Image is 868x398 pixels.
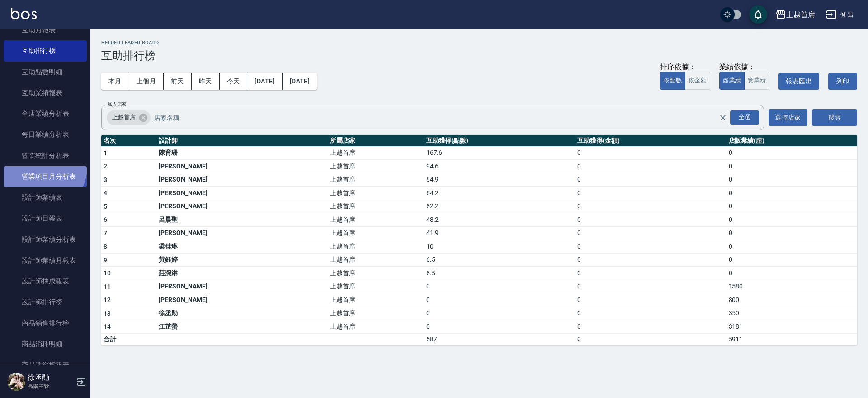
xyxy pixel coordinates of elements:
[156,320,328,334] td: 江芷螢
[192,73,220,90] button: 昨天
[328,226,424,240] td: 上越首席
[726,200,857,213] td: 0
[726,240,857,254] td: 0
[726,187,857,200] td: 0
[164,73,192,90] button: 前天
[4,229,87,250] a: 設計師業績分析表
[575,293,726,307] td: 0
[104,230,107,237] span: 7
[104,149,107,157] span: 1
[575,226,726,240] td: 0
[156,146,328,160] td: 陳育珊
[4,82,87,103] a: 互助業績報表
[104,296,111,303] span: 12
[717,111,729,124] button: Clear
[424,293,575,307] td: 0
[424,200,575,213] td: 62.2
[156,226,328,240] td: [PERSON_NAME]
[4,355,87,375] a: 商品進銷貨報表
[328,187,424,200] td: 上越首席
[156,187,328,200] td: [PERSON_NAME]
[328,253,424,267] td: 上越首席
[101,49,857,62] h3: 互助排行榜
[424,213,575,227] td: 48.2
[156,135,328,147] th: 設計師
[4,19,87,40] a: 互助月報表
[730,110,759,125] div: 全選
[4,271,87,292] a: 設計師抽成報表
[769,109,807,126] button: 選擇店家
[4,250,87,271] a: 設計師業績月報表
[101,333,156,345] td: 合計
[424,320,575,334] td: 0
[4,124,87,145] a: 每日業績分析表
[4,145,87,166] a: 營業統計分析表
[424,226,575,240] td: 41.9
[575,240,726,254] td: 0
[328,200,424,213] td: 上越首席
[778,73,819,90] button: 報表匯出
[104,269,111,277] span: 10
[4,313,87,334] a: 商品銷售排行榜
[4,292,87,312] a: 設計師排行榜
[575,213,726,227] td: 0
[726,146,857,160] td: 0
[4,166,87,187] a: 營業項目月分析表
[4,208,87,229] a: 設計師日報表
[328,293,424,307] td: 上越首席
[575,280,726,293] td: 0
[575,320,726,334] td: 0
[156,200,328,213] td: [PERSON_NAME]
[728,109,761,126] button: Open
[101,73,129,90] button: 本月
[726,213,857,227] td: 0
[156,267,328,280] td: 莊涴淋
[328,240,424,254] td: 上越首席
[424,187,575,200] td: 64.2
[424,135,575,147] th: 互助獲得(點數)
[152,110,735,125] input: 店家名稱
[328,146,424,160] td: 上越首席
[104,163,107,170] span: 2
[685,72,710,90] button: 依金額
[156,293,328,307] td: [PERSON_NAME]
[749,5,767,24] button: save
[4,40,87,61] a: 互助排行榜
[575,307,726,320] td: 0
[328,173,424,187] td: 上越首席
[719,62,769,72] div: 業績依據：
[575,135,726,147] th: 互助獲得(金額)
[104,310,111,317] span: 13
[575,200,726,213] td: 0
[726,253,857,267] td: 0
[424,280,575,293] td: 0
[108,101,127,108] label: 加入店家
[104,176,107,183] span: 3
[726,135,857,147] th: 店販業績(虛)
[156,280,328,293] td: [PERSON_NAME]
[328,160,424,173] td: 上越首席
[328,267,424,280] td: 上越首席
[726,307,857,320] td: 350
[575,160,726,173] td: 0
[424,160,575,173] td: 94.6
[104,256,107,264] span: 9
[575,253,726,267] td: 0
[424,267,575,280] td: 6.5
[283,73,317,90] button: [DATE]
[104,203,107,210] span: 5
[104,216,107,223] span: 6
[726,160,857,173] td: 0
[156,253,328,267] td: 黃鈺婷
[129,73,164,90] button: 上個月
[424,146,575,160] td: 167.6
[786,9,815,20] div: 上越首席
[726,333,857,345] td: 5911
[220,73,248,90] button: 今天
[726,173,857,187] td: 0
[101,40,857,46] h2: Helper Leader Board
[328,307,424,320] td: 上越首席
[156,213,328,227] td: 呂晨聖
[28,382,74,390] p: 高階主管
[4,62,87,82] a: 互助點數明細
